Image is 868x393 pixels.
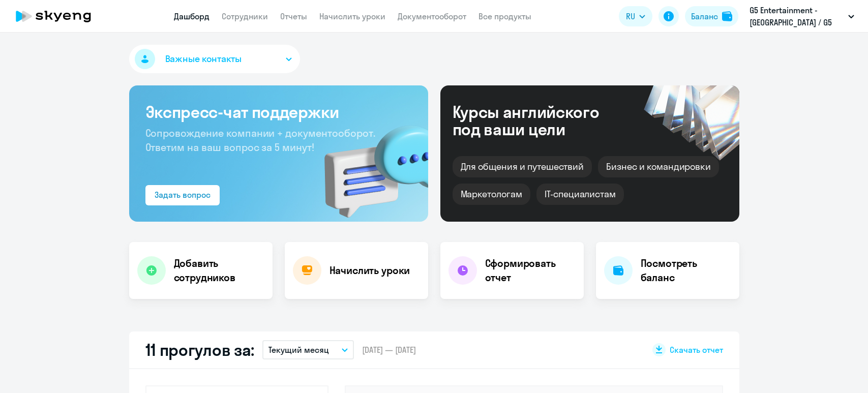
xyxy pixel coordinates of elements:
span: Сопровождение компании + документооборот. Ответим на ваш вопрос за 5 минут! [145,127,375,154]
div: Баланс [691,10,718,22]
span: Скачать отчет [670,344,723,355]
a: Начислить уроки [319,11,385,21]
img: bg-img [310,107,428,222]
div: Задать вопрос [155,189,211,201]
button: Важные контакты [129,45,300,73]
a: Дашборд [174,11,209,21]
div: Бизнес и командировки [598,156,719,177]
button: G5 Entertainment - [GEOGRAPHIC_DATA] / G5 Holdings LTD, G5 Ent - LT [744,4,859,28]
button: Задать вопрос [145,185,220,205]
a: Все продукты [478,11,531,21]
h3: Экспресс-чат поддержки [145,102,412,122]
button: Балансbalance [685,6,738,26]
a: Документооборот [398,11,466,21]
h4: Посмотреть баланс [641,256,731,285]
h4: Начислить уроки [330,263,410,278]
div: IT-специалистам [536,184,624,205]
p: Текущий месяц [268,344,329,356]
div: Маркетологам [453,184,530,205]
a: Отчеты [280,11,307,21]
button: Текущий месяц [262,340,354,359]
span: [DATE] — [DATE] [362,344,416,355]
h4: Добавить сотрудников [174,256,264,285]
h4: Сформировать отчет [485,256,576,285]
span: RU [626,10,635,22]
button: RU [619,6,652,26]
div: Курсы английского под ваши цели [453,103,626,138]
p: G5 Entertainment - [GEOGRAPHIC_DATA] / G5 Holdings LTD, G5 Ent - LT [750,4,844,28]
img: balance [722,11,732,21]
a: Сотрудники [222,11,268,21]
div: Для общения и путешествий [453,156,592,177]
span: Важные контакты [165,52,242,66]
h2: 11 прогулов за: [145,340,255,360]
